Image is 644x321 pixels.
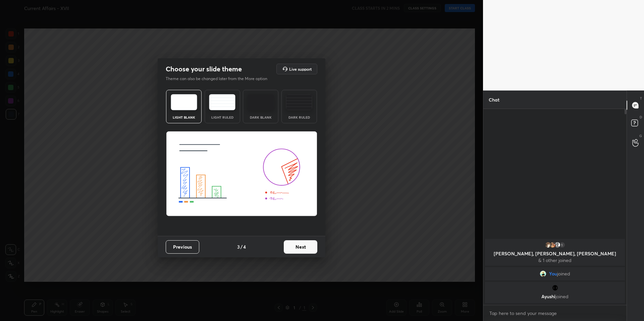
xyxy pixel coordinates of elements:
p: & 1 other joined [489,258,621,263]
p: G [639,133,642,138]
h4: / [240,243,243,250]
div: grid [483,238,627,305]
div: Light Blank [170,116,197,119]
p: [PERSON_NAME], [PERSON_NAME], [PERSON_NAME] [489,251,621,256]
div: 1 [559,242,566,248]
h2: Choose your slide theme [166,65,242,73]
div: Light Ruled [209,116,236,119]
img: cbb332b380cd4d0a9bcabf08f684c34f.jpg [540,270,546,277]
img: darkTheme.f0cc69e5.svg [248,94,274,110]
img: 40d9ba68ef7048b4908f999be8d7a2d9.png [545,242,551,248]
div: Dark Ruled [286,116,313,119]
img: lightTheme.e5ed3b09.svg [171,94,197,110]
span: You [549,271,557,276]
img: lightThemeBanner.fbc32fad.svg [166,131,317,216]
h4: 3 [237,243,240,250]
img: darkRuledTheme.de295e13.svg [286,94,312,110]
img: default.png [554,242,561,248]
span: joined [557,271,570,276]
p: Ayushi [489,294,621,299]
img: 23bd3100f97241238e9cd5577f1b7dfd.jpg [552,284,558,291]
img: 68d4d15b26474dd8b32033e7128ef822.jpg [549,242,556,248]
h4: 4 [243,243,246,250]
h5: Live support [289,67,312,71]
button: Next [284,240,317,254]
p: T [640,96,642,101]
span: joined [555,293,569,300]
p: D [640,115,642,120]
p: Theme can also be changed later from the More option [166,76,274,82]
div: Dark Blank [247,116,274,119]
p: Chat [483,91,505,109]
img: lightRuledTheme.5fabf969.svg [209,94,235,110]
button: Previous [166,240,199,254]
